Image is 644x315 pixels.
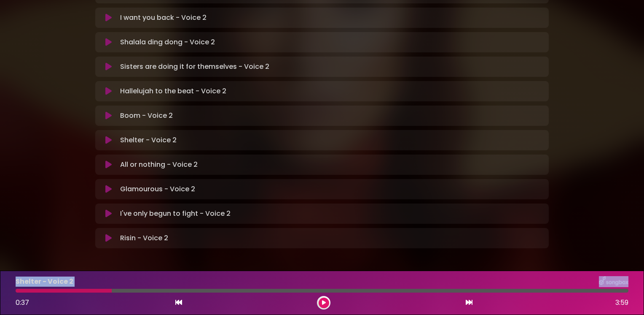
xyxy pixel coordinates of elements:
p: I've only begun to fight - Voice 2 [120,209,231,219]
p: All or nothing - Voice 2 [120,160,198,170]
p: Shelter - Voice 2 [16,277,73,287]
p: I want you back - Voice 2 [120,13,207,23]
p: Shelter - Voice 2 [120,135,177,145]
p: Boom - Voice 2 [120,111,173,121]
p: Shalala ding dong - Voice 2 [120,37,215,47]
p: Sisters are doing it for themselves - Voice 2 [120,62,269,72]
p: Hallelujah to the beat - Voice 2 [120,86,226,96]
p: Glamourous - Voice 2 [120,184,195,194]
img: songbox-logo-white.png [599,276,628,287]
p: Risin - Voice 2 [120,233,168,243]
